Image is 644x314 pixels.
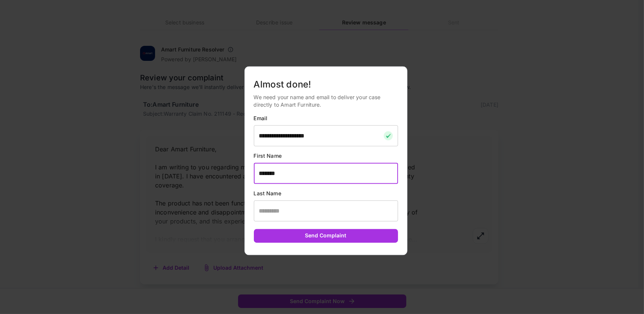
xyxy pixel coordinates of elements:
[254,229,398,243] button: Send Complaint
[254,190,398,198] p: Last Name
[254,79,398,91] h5: Almost done!
[384,131,393,140] img: checkmark
[254,115,398,122] p: Email
[254,94,398,109] p: We need your name and email to deliver your case directly to Amart Furniture.
[254,152,398,160] p: First Name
